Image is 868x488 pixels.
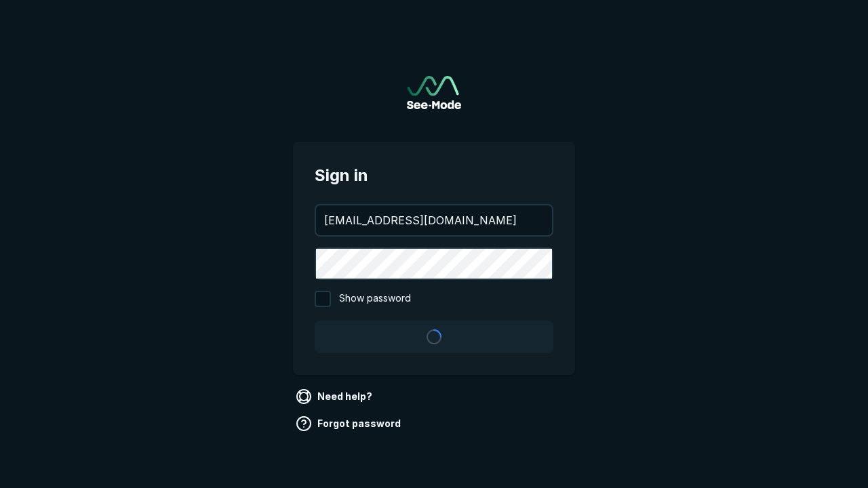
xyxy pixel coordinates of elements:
a: Go to sign in [407,76,461,109]
input: your@email.com [316,205,552,235]
a: Forgot password [293,413,406,434]
a: Need help? [293,386,378,407]
img: See-Mode Logo [407,76,461,109]
span: Sign in [315,163,553,188]
span: Show password [339,291,411,307]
